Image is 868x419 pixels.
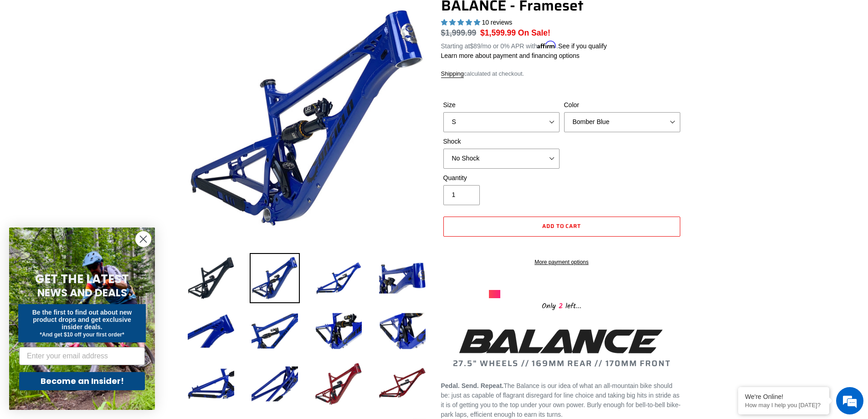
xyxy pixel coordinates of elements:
[441,28,477,37] s: $1,999.99
[542,222,581,230] span: Add to cart
[19,372,145,390] button: Become an Insider!
[443,258,680,266] a: More payment options
[250,306,300,356] img: Load image into Gallery viewer, BALANCE - Frameset
[29,46,52,68] img: d_696896380_company_1647369064580_696896380
[135,231,151,247] button: Close dialog
[35,271,129,287] span: GET THE LATEST
[5,249,174,281] textarea: Type your message and hit 'Enter'
[186,359,236,409] img: Load image into Gallery viewer, BALANCE - Frameset
[443,137,560,146] label: Shock
[480,28,516,37] span: $1,599.99
[250,253,300,303] img: Load image into Gallery viewer, BALANCE - Frameset
[556,300,565,312] span: 2
[377,306,427,356] img: Load image into Gallery viewer, BALANCE - Frameset
[61,51,167,63] div: Chat with us now
[149,5,171,26] div: Minimize live chat window
[441,52,580,59] a: Learn more about payment and financing options
[489,298,635,312] div: Only left...
[564,100,680,110] label: Color
[558,42,607,50] a: See if you qualify - Learn more about Affirm Financing (opens in modal)
[441,70,464,78] a: Shipping
[313,359,364,409] img: Load image into Gallery viewer, BALANCE - Frameset
[441,39,607,51] p: Starting at /mo or 0% APR with .
[40,331,124,338] span: *And get $10 off your first order*
[443,100,560,110] label: Size
[745,402,822,409] p: How may I help you today?
[37,285,127,300] span: NEWS AND DEALS
[250,359,300,409] img: Load image into Gallery viewer, BALANCE - Frameset
[443,173,560,183] label: Quantity
[745,393,822,400] div: We're Online!
[441,382,504,389] b: Pedal. Send. Repeat.
[186,253,236,303] img: Load image into Gallery viewer, BALANCE - Frameset
[10,50,24,64] div: Navigation go back
[377,253,427,303] img: Load image into Gallery viewer, BALANCE - Frameset
[19,347,145,365] input: Enter your email address
[377,359,427,409] img: Load image into Gallery viewer, BALANCE - Frameset
[443,217,680,237] button: Add to cart
[441,19,482,26] span: 5.00 stars
[441,69,683,78] div: calculated at checkout.
[441,326,683,369] h2: 27.5" WHEELS // 169MM REAR // 170MM FRONT
[53,115,126,207] span: We're online!
[313,306,364,356] img: Load image into Gallery viewer, BALANCE - Frameset
[537,41,556,49] span: Affirm
[32,309,132,331] span: Be the first to find out about new product drops and get exclusive insider deals.
[470,42,480,50] span: $89
[518,27,550,39] span: On Sale!
[313,253,364,303] img: Load image into Gallery viewer, BALANCE - Frameset
[186,306,236,356] img: Load image into Gallery viewer, BALANCE - Frameset
[482,19,512,26] span: 10 reviews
